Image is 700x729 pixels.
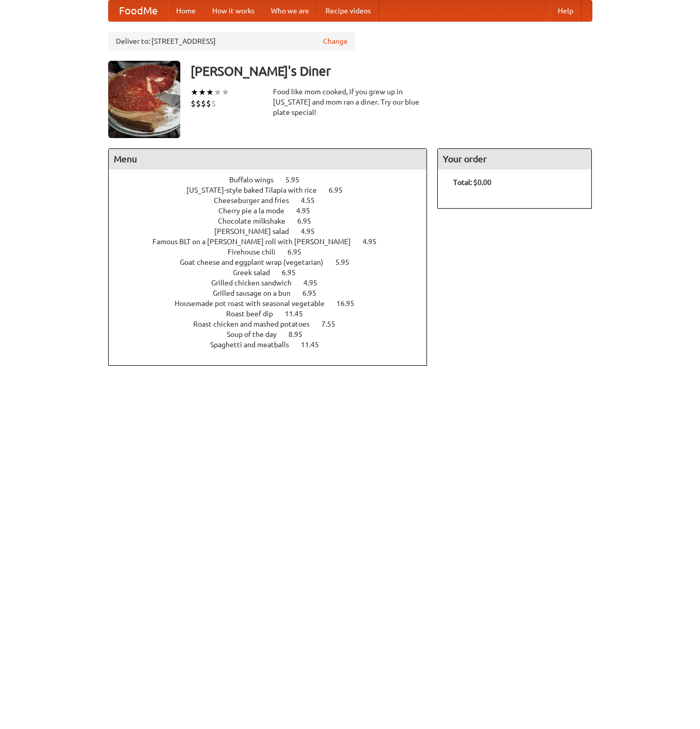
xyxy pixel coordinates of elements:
[152,238,396,246] a: Famous BLT on a [PERSON_NAME] roll with [PERSON_NAME] 4.95
[204,1,263,21] a: How it works
[228,248,320,256] a: Firehouse chili 6.95
[211,279,302,287] span: Grilled chicken sandwich
[233,268,280,277] span: Greek salad
[282,268,306,277] span: 6.95
[288,330,313,338] span: 8.95
[229,176,284,184] span: Buffalo wings
[221,87,229,98] li: ★
[273,87,428,117] div: Food like mom cooked, if you grew up in [US_STATE] and mom ran a diner. Try our blue plate special!
[206,98,211,109] li: $
[303,279,328,287] span: 4.95
[175,299,335,308] span: Housemade pot roast with seasonal vegetable
[180,258,334,266] span: Goat cheese and eggplant wrap (vegetarian)
[191,87,198,98] li: ★
[168,1,204,21] a: Home
[453,178,491,187] b: Total: $0.00
[218,217,296,225] span: Chocolate milkshake
[229,176,318,184] a: Buffalo wings 5.95
[193,320,320,328] span: Roast chicken and mashed potatoes
[214,227,334,235] a: [PERSON_NAME] salad 4.95
[152,238,361,246] span: Famous BLT on a [PERSON_NAME] roll with [PERSON_NAME]
[285,176,310,184] span: 5.95
[180,258,368,266] a: Goat cheese and eggplant wrap (vegetarian) 5.95
[211,279,336,287] a: Grilled chicken sandwich 4.95
[213,289,335,297] a: Grilled sausage on a bun 6.95
[321,320,346,328] span: 7.55
[196,98,201,109] li: $
[301,227,325,235] span: 4.95
[263,1,317,21] a: Who we are
[302,289,327,297] span: 6.95
[210,341,338,349] a: Spaghetti and meatballs 11.45
[214,196,299,205] span: Cheeseburger and fries
[186,186,362,194] a: [US_STATE]-style baked Tilapia with rice 6.95
[108,32,355,50] div: Deliver to: [STREET_ADDRESS]
[287,248,312,256] span: 6.95
[218,207,329,215] a: Cherry pie a la mode 4.95
[214,196,334,205] a: Cheeseburger and fries 4.55
[297,217,321,225] span: 6.95
[191,98,196,109] li: $
[336,299,365,308] span: 16.95
[109,1,168,21] a: FoodMe
[175,299,373,308] a: Housemade pot roast with seasonal vegetable 16.95
[108,61,180,138] img: angular.jpg
[296,207,320,215] span: 4.95
[210,341,299,349] span: Spaghetti and meatballs
[301,196,325,205] span: 4.55
[191,61,592,81] h3: [PERSON_NAME]'s Diner
[218,207,295,215] span: Cherry pie a la mode
[198,87,206,98] li: ★
[211,98,216,109] li: $
[285,310,313,318] span: 11.45
[213,289,301,297] span: Grilled sausage on a bun
[227,330,287,338] span: Soup of the day
[214,87,221,98] li: ★
[228,248,286,256] span: Firehouse chili
[329,186,353,194] span: 6.95
[193,320,354,328] a: Roast chicken and mashed potatoes 7.55
[201,98,206,109] li: $
[214,227,299,235] span: [PERSON_NAME] salad
[186,186,327,194] span: [US_STATE]-style baked Tilapia with rice
[226,310,322,318] a: Roast beef dip 11.45
[323,36,348,46] a: Change
[363,238,387,246] span: 4.95
[109,149,427,169] h4: Menu
[206,87,214,98] li: ★
[550,1,582,21] a: Help
[233,268,315,277] a: Greek salad 6.95
[218,217,330,225] a: Chocolate milkshake 6.95
[438,149,591,169] h4: Your order
[317,1,379,21] a: Recipe videos
[301,341,329,349] span: 11.45
[335,258,360,266] span: 5.95
[226,310,283,318] span: Roast beef dip
[227,330,321,338] a: Soup of the day 8.95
